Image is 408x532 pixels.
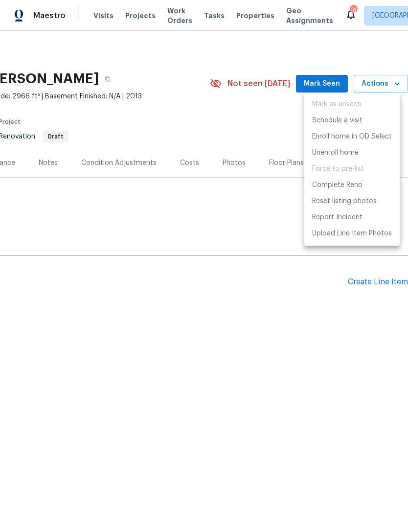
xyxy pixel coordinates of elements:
[312,196,377,207] p: Reset listing photos
[312,132,392,142] p: Enroll home in OD Select
[312,116,363,126] p: Schedule a visit
[312,212,363,223] p: Report Incident
[304,161,400,177] span: Setup visit must be completed before moving home to pre-list
[312,180,363,190] p: Complete Reno
[312,148,359,158] p: Unenroll home
[312,229,392,239] p: Upload Line Item Photos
